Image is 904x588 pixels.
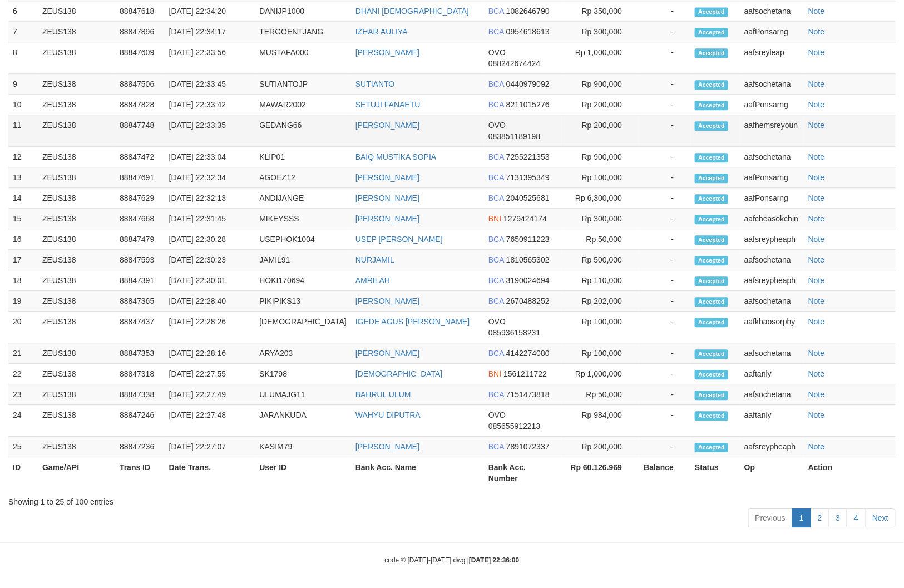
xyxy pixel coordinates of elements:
[695,349,728,359] span: Accepted
[355,235,443,244] a: USEP [PERSON_NAME]
[8,492,896,507] div: Showing 1 to 25 of 100 entries
[255,291,351,312] td: PIKIPIKS13
[355,411,421,419] a: WAHYU DIPUTRA
[165,95,255,115] td: [DATE] 22:33:42
[561,437,639,457] td: Rp 200,000
[488,235,504,244] span: BCA
[561,229,639,250] td: Rp 50,000
[469,556,519,564] strong: [DATE] 22:36:00
[488,132,540,141] span: Copy 083851189198 to clipboard
[639,437,690,457] td: -
[695,391,728,400] span: Accepted
[506,390,550,399] span: Copy 7151473818 to clipboard
[165,343,255,364] td: [DATE] 22:28:16
[792,508,811,527] a: 1
[695,101,728,110] span: Accepted
[506,235,550,244] span: Copy 7650911223 to clipboard
[165,167,255,188] td: [DATE] 22:32:34
[808,390,825,399] a: Note
[808,152,825,161] a: Note
[255,42,351,74] td: MUSTAFA000
[165,312,255,343] td: [DATE] 22:28:26
[488,422,540,431] span: Copy 085655912213 to clipboard
[865,508,896,527] a: Next
[740,364,804,384] td: aaftanly
[561,95,639,115] td: Rp 200,000
[165,405,255,437] td: [DATE] 22:27:48
[488,27,504,36] span: BCA
[165,384,255,405] td: [DATE] 22:27:49
[639,22,690,42] td: -
[503,214,547,223] span: Copy 1279424174 to clipboard
[488,317,506,326] span: OVO
[8,291,38,312] td: 19
[488,297,504,305] span: BCA
[561,384,639,405] td: Rp 50,000
[639,95,690,115] td: -
[808,235,825,244] a: Note
[355,276,390,285] a: AMRILAH
[561,74,639,95] td: Rp 900,000
[561,22,639,42] td: Rp 300,000
[8,312,38,343] td: 20
[740,188,804,209] td: aafPonsarng
[115,364,165,384] td: 88847318
[355,173,419,182] a: [PERSON_NAME]
[115,209,165,229] td: 88847668
[255,1,351,22] td: DANIJP1000
[488,48,506,57] span: OVO
[38,147,115,167] td: ZEUS138
[561,209,639,229] td: Rp 300,000
[165,250,255,270] td: [DATE] 22:30:23
[808,7,825,16] a: Note
[115,167,165,188] td: 88847691
[561,291,639,312] td: Rp 202,000
[115,188,165,209] td: 88847629
[8,384,38,405] td: 23
[740,270,804,291] td: aafsreypheaph
[695,443,728,452] span: Accepted
[740,1,804,22] td: aafsochetana
[808,349,825,358] a: Note
[8,457,38,489] th: ID
[115,229,165,250] td: 88847479
[561,167,639,188] td: Rp 100,000
[115,74,165,95] td: 88847506
[8,437,38,457] td: 25
[847,508,866,527] a: 4
[38,384,115,405] td: ZEUS138
[8,270,38,291] td: 18
[255,115,351,147] td: GEDANG66
[808,121,825,130] a: Note
[561,147,639,167] td: Rp 900,000
[829,508,848,527] a: 3
[808,80,825,88] a: Note
[38,437,115,457] td: ZEUS138
[38,95,115,115] td: ZEUS138
[639,1,690,22] td: -
[503,369,547,378] span: Copy 1561211722 to clipboard
[639,291,690,312] td: -
[165,229,255,250] td: [DATE] 22:30:28
[808,48,825,57] a: Note
[115,343,165,364] td: 88847353
[639,457,690,489] th: Balance
[115,437,165,457] td: 88847236
[355,390,411,399] a: BAHRUL ULUM
[8,405,38,437] td: 24
[695,121,728,131] span: Accepted
[639,229,690,250] td: -
[488,59,540,68] span: Copy 088242674424 to clipboard
[808,173,825,182] a: Note
[561,457,639,489] th: Rp 60.126.969
[38,291,115,312] td: ZEUS138
[8,209,38,229] td: 15
[506,194,550,202] span: Copy 2040525681 to clipboard
[639,188,690,209] td: -
[355,121,419,130] a: [PERSON_NAME]
[165,437,255,457] td: [DATE] 22:27:07
[355,317,470,326] a: IGEDE AGUS [PERSON_NAME]
[695,194,728,204] span: Accepted
[740,343,804,364] td: aafsochetana
[355,7,469,16] a: DHANI [DEMOGRAPHIC_DATA]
